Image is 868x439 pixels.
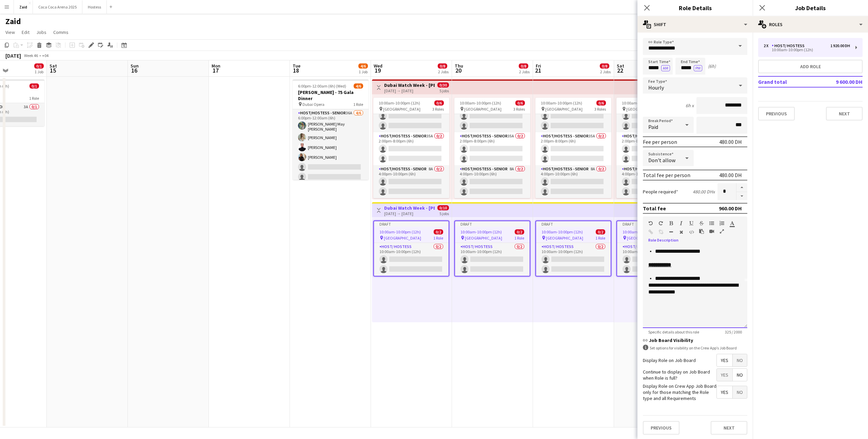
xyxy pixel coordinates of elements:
[515,229,524,234] span: 0/2
[764,48,850,52] div: 10:00am-10:00pm (12h)
[709,221,714,226] button: Unordered List
[460,100,501,106] span: 10:00am-10:00pm (12h)
[686,102,694,109] div: 6h x
[535,132,611,165] app-card-role: Host/Hostess - Senior35A0/22:00pm-8:00pm (6h)
[535,221,611,276] div: Draft10:00am-10:00pm (12h)0/2 [GEOGRAPHIC_DATA]1 RoleHost/ Hostess0/210:00am-10:00pm (12h)
[733,354,747,366] span: No
[546,235,583,241] span: [GEOGRAPHIC_DATA]
[669,229,673,235] button: Horizontal Line
[719,138,742,145] div: 480.00 DH
[293,79,369,180] app-job-card: 6:00pm-12:00am (6h) (Wed)4/6[PERSON_NAME] - 75 Gala Dinner Dubai Opera1 RoleHost/Hostess - Senior...
[465,235,502,241] span: [GEOGRAPHIC_DATA]
[454,165,530,198] app-card-role: Host/Hostess - Senior8A0/24:00pm-10:00pm (6h)
[616,99,692,132] app-card-role: Host/Hostess - Senior25A0/210:00am-4:00pm (6h)
[617,243,692,276] app-card-role: Host/ Hostess0/210:00am-10:00pm (12h)
[758,76,820,87] td: Grand total
[643,172,690,178] div: Total fee per person
[439,88,449,93] div: 5 jobs
[373,221,449,276] app-job-card: Draft10:00am-10:00pm (12h)0/2 [GEOGRAPHIC_DATA]1 RoleHost/ Hostess0/210:00am-10:00pm (12h)
[535,98,611,198] app-job-card: 10:00am-10:00pm (12h)0/6 [GEOGRAPHIC_DATA]3 RolesHost/Hostess - Senior25A0/210:00am-4:00pm (6h) H...
[460,229,502,234] span: 10:00am-10:00pm (12h)
[643,337,747,343] h3: Job Board Visibility
[719,229,724,234] button: Fullscreen
[384,235,421,241] span: [GEOGRAPHIC_DATA]
[29,96,39,101] span: 1 Role
[50,63,57,69] span: Sat
[383,107,420,112] span: [GEOGRAPHIC_DATA]
[753,16,868,33] div: Roles
[35,69,43,74] div: 1 Job
[293,63,300,69] span: Tue
[384,211,435,216] div: [DATE] → [DATE]
[711,421,747,435] button: Next
[541,100,582,106] span: 10:00am-10:00pm (12h)
[643,345,747,351] div: Set options for visibility on the Crew App’s Job Board
[600,63,609,69] span: 0/8
[434,100,444,106] span: 0/6
[437,82,449,88] span: 0/30
[719,172,742,178] div: 480.00 DH
[643,329,705,335] span: Specific details about this role
[373,66,382,74] span: 19
[648,84,664,91] span: Hourly
[679,221,684,226] button: Italic
[373,98,449,198] div: 10:00am-10:00pm (12h)0/6 [GEOGRAPHIC_DATA]3 RolesHost/Hostess - Senior25A0/210:00am-4:00pm (6h) H...
[353,102,363,107] span: 1 Role
[699,221,704,226] button: Strikethrough
[36,29,46,35] span: Jobs
[22,29,29,35] span: Edit
[434,229,443,234] span: 0/2
[302,102,324,107] span: Dubai Opera
[455,63,463,69] span: Thu
[679,229,684,235] button: Clear Formatting
[373,99,449,132] app-card-role: Host/Hostess - Senior25A0/210:00am-4:00pm (6h)
[719,205,742,212] div: 960.00 DH
[719,329,747,335] span: 325 / 2000
[82,0,107,14] button: Hostess
[616,165,692,198] app-card-role: Host/Hostess - Senior8A0/24:00pm-10:00pm (6h)
[359,69,368,74] div: 1 Job
[536,243,611,276] app-card-role: Host/ Hostess0/210:00am-10:00pm (12h)
[454,221,530,276] app-job-card: Draft10:00am-10:00pm (12h)0/2 [GEOGRAPHIC_DATA]1 RoleHost/ Hostess0/210:00am-10:00pm (12h)
[617,63,624,69] span: Sat
[730,221,734,226] button: Text Color
[454,132,530,165] app-card-role: Host/Hostess - Senior35A0/22:00pm-8:00pm (6h)
[5,52,21,59] div: [DATE]
[438,69,449,74] div: 2 Jobs
[374,221,449,227] div: Draft
[438,63,447,69] span: 0/8
[29,83,39,89] span: 0/1
[637,16,753,33] div: Shift
[661,65,670,71] button: AM
[19,28,32,37] a: Edit
[545,107,583,112] span: [GEOGRAPHIC_DATA]
[643,205,666,212] div: Total fee
[658,221,663,226] button: Redo
[669,221,673,226] button: Bold
[354,83,363,89] span: 4/6
[622,100,663,106] span: 10:00am-10:00pm (12h)
[454,99,530,132] app-card-role: Host/Hostess - Senior25A0/210:00am-4:00pm (6h)
[626,107,664,112] span: [GEOGRAPHIC_DATA]
[455,221,530,227] div: Draft
[594,107,606,112] span: 3 Roles
[758,107,795,120] button: Previous
[439,210,449,216] div: 5 jobs
[536,221,611,227] div: Draft
[379,229,421,234] span: 10:00am-10:00pm (12h)
[373,165,449,198] app-card-role: Host/Hostess - Senior8A0/24:00pm-10:00pm (6h)
[830,43,850,48] div: 1 920.00 DH
[432,107,444,112] span: 3 Roles
[433,235,443,241] span: 1 Role
[535,165,611,198] app-card-role: Host/Hostess - Senior8A0/24:00pm-10:00pm (6h)
[637,3,753,12] h3: Role Details
[384,205,435,211] h3: Dubai Watch Week - [PERSON_NAME]
[643,189,678,195] label: People required
[374,63,382,69] span: Wed
[694,65,702,71] button: PM
[643,383,716,402] label: Display Role on Crew App Job Board only for those matching the Role type and all Requirements
[717,354,732,366] span: Yes
[211,66,220,74] span: 17
[826,107,863,120] button: Next
[709,229,714,234] button: Insert video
